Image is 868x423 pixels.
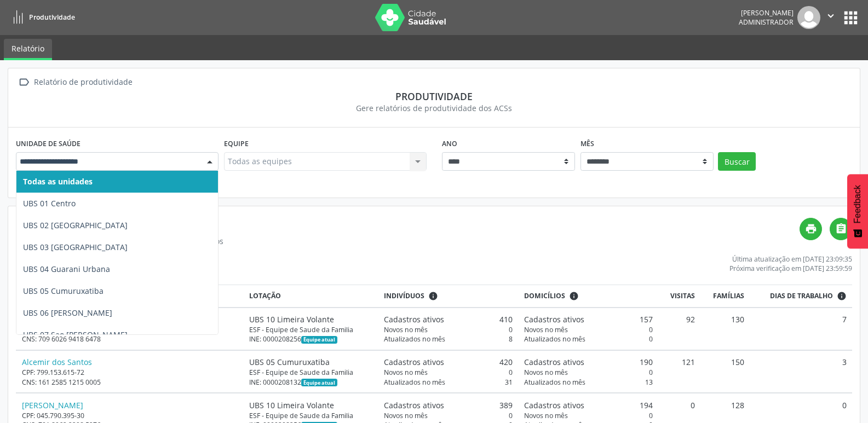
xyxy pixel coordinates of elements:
div: CPF: 799.153.615-72 [22,368,238,377]
h4: Relatório de produtividade [16,218,800,231]
span: Cadastros ativos [384,314,444,325]
i:  [16,74,32,90]
span: Administrador [739,18,794,27]
div: 0 [384,325,513,334]
a: Relatório [4,39,52,60]
a: Produtividade [8,8,75,26]
span: Indivíduos [384,291,424,301]
span: Cadastros ativos [524,356,584,368]
span: UBS 05 Cumuruxatiba [23,286,104,296]
div: 8 [384,334,513,344]
span: Cadastros ativos [384,399,444,411]
a: print [800,218,822,240]
div: 0 [384,368,513,377]
span: Atualizados no mês [524,334,585,344]
div: UBS 05 Cumuruxatiba [249,356,372,368]
span: Novos no mês [524,411,568,420]
div: 31 [384,378,513,387]
td: 3 [750,350,852,393]
i: print [805,223,817,235]
div: 0 [524,334,653,344]
button: apps [841,8,860,27]
i: Dias em que o(a) ACS fez pelo menos uma visita, ou ficha de cadastro individual ou cadastro domic... [837,291,847,301]
div: Última atualização em [DATE] 23:09:35 [729,254,852,264]
span: Esta é a equipe atual deste Agente [301,379,337,386]
span: Cadastros ativos [524,399,584,411]
span: Cadastros ativos [384,356,444,368]
span: Atualizados no mês [384,378,445,387]
span: UBS 01 Centro [23,198,76,208]
div: ESF - Equipe de Saude da Familia [249,368,372,377]
div: 410 [384,314,513,325]
span: Todas as unidades [23,176,93,187]
div: 157 [524,314,653,325]
td: 7 [750,308,852,350]
span: Novos no mês [384,411,428,420]
div: 194 [524,399,653,411]
span: Novos no mês [384,368,428,377]
span: UBS 04 Guarani Urbana [23,264,110,274]
span: Produtividade [29,13,75,22]
span: Esta é a equipe atual deste Agente [301,336,337,344]
label: Mês [580,135,594,152]
button: Feedback - Mostrar pesquisa [847,174,868,248]
button:  [820,6,841,29]
div: 389 [384,399,513,411]
div: 420 [384,356,513,368]
div: 0 [524,368,653,377]
td: 92 [659,308,700,350]
div: 0 [524,411,653,420]
span: Novos no mês [524,325,568,334]
span: UBS 07 Sao [PERSON_NAME] [23,329,128,340]
span: Novos no mês [524,368,568,377]
th: Famílias [700,285,750,308]
a:  Relatório de produtividade [16,74,134,90]
div: INE: 0000208256 [249,334,372,344]
span: Domicílios [524,291,565,301]
span: UBS 03 [GEOGRAPHIC_DATA] [23,242,128,252]
img: img [797,6,820,29]
td: 121 [659,350,700,393]
div: UBS 10 Limeira Volante [249,399,372,411]
div: INE: 0000208132 [249,378,372,387]
div: ESF - Equipe de Saude da Familia [249,325,372,334]
th: Visitas [659,285,700,308]
span: Feedback [853,185,863,223]
span: Cadastros ativos [524,314,584,325]
th: Lotação [244,285,378,308]
td: 130 [700,308,750,350]
i:  [825,10,837,22]
label: Equipe [224,135,249,152]
div: Relatório de produtividade [32,74,134,90]
div: CPF: 045.790.395-30 [22,411,238,420]
div: [PERSON_NAME] [739,8,794,18]
span: Atualizados no mês [524,378,585,387]
a: Alcemir dos Santos [22,357,92,367]
div: CNS: 161 2585 1215 0005 [22,378,238,387]
label: Ano [442,135,457,152]
div: Somente agentes ativos no mês selecionado são listados [16,235,800,247]
div: 0 [384,411,513,420]
div: CNS: 709 6026 9418 6478 [22,334,238,344]
label: Unidade de saúde [16,135,81,152]
a: [PERSON_NAME] [22,400,83,410]
div: Produtividade [16,90,852,102]
div: Próxima verificação em [DATE] 23:59:59 [729,264,852,273]
i: <div class="text-left"> <div> <strong>Cadastros ativos:</strong> Cadastros que estão vinculados a... [428,291,438,301]
div: UBS 10 Limeira Volante [249,314,372,325]
td: 150 [700,350,750,393]
span: UBS 02 [GEOGRAPHIC_DATA] [23,220,128,230]
span: UBS 06 [PERSON_NAME] [23,308,112,318]
span: Dias de trabalho [770,291,833,301]
i:  [835,223,847,235]
div: Gere relatórios de produtividade dos ACSs [16,102,852,114]
div: 0 [524,325,653,334]
div: 13 [524,378,653,387]
div: 190 [524,356,653,368]
a:  [830,218,852,240]
span: Atualizados no mês [384,334,445,344]
button: Buscar [718,152,756,171]
i: <div class="text-left"> <div> <strong>Cadastros ativos:</strong> Cadastros que estão vinculados a... [569,291,579,301]
div: ESF - Equipe de Saude da Familia [249,411,372,420]
span: Novos no mês [384,325,428,334]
